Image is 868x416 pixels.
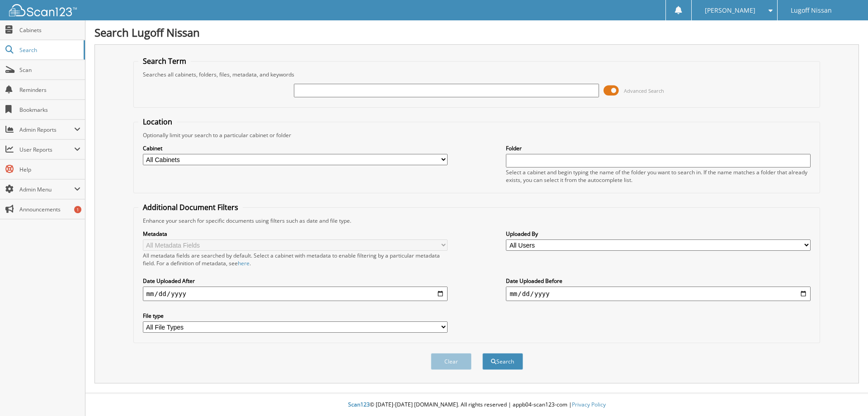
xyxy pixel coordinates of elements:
[348,401,370,408] span: Scan123
[506,287,811,301] input: end
[143,277,448,285] label: Date Uploaded After
[791,8,832,13] span: Lugoff Nissan
[705,8,755,13] span: [PERSON_NAME]
[19,66,80,74] span: Scan
[19,126,74,134] span: Admin Reports
[482,353,523,370] button: Search
[506,144,811,152] label: Folder
[238,259,250,267] a: here
[143,144,448,152] label: Cabinet
[431,353,472,370] button: Clear
[19,46,79,54] span: Search
[138,56,191,66] legend: Search Term
[143,312,448,320] label: File type
[506,168,811,184] div: Select a cabinet and begin typing the name of the folder you want to search in. If the name match...
[143,252,448,267] div: All metadata fields are searched by default. Select a cabinet with metadata to enable filtering b...
[19,166,80,173] span: Help
[138,117,177,127] legend: Location
[9,4,77,16] img: scan123-logo-white.svg
[19,106,80,114] span: Bookmarks
[624,87,664,94] span: Advanced Search
[94,25,859,40] h1: Search Lugoff Nissan
[506,230,811,238] label: Uploaded By
[138,71,816,78] div: Searches all cabinets, folders, files, metadata, and keywords
[19,86,80,94] span: Reminders
[19,186,74,193] span: Admin Menu
[74,206,81,213] div: 1
[19,206,80,213] span: Announcements
[143,230,448,238] label: Metadata
[138,217,816,225] div: Enhance your search for specific documents using filters such as date and file type.
[138,202,243,212] legend: Additional Document Filters
[506,277,811,285] label: Date Uploaded Before
[85,394,868,416] div: © [DATE]-[DATE] [DOMAIN_NAME]. All rights reserved | appb04-scan123-com |
[138,131,816,139] div: Optionally limit your search to a particular cabinet or folder
[19,26,80,34] span: Cabinets
[143,287,448,301] input: start
[572,401,606,408] a: Privacy Policy
[19,146,74,153] span: User Reports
